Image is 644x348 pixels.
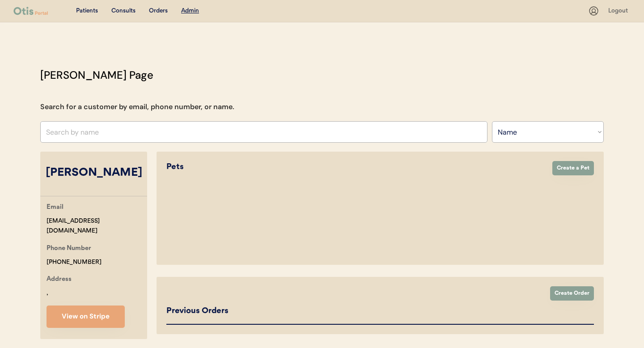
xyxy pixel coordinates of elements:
div: [PHONE_NUMBER] [47,257,102,267]
div: Search for a customer by email, phone number, or name. [40,102,234,112]
div: [PERSON_NAME] Page [40,67,153,83]
div: , [47,288,48,298]
input: Search by name [40,121,487,143]
div: Address [47,274,72,285]
button: Create Order [550,286,594,301]
u: Admin [181,8,199,14]
div: Consults [111,7,136,16]
div: Orders [149,7,168,16]
div: [EMAIL_ADDRESS][DOMAIN_NAME] [47,216,147,237]
div: Phone Number [47,243,91,255]
div: Pets [166,161,543,173]
button: View on Stripe [47,306,125,328]
div: Patients [76,7,98,16]
div: Previous Orders [166,305,229,317]
button: Create a Pet [552,161,594,175]
div: Logout [608,7,631,16]
div: [PERSON_NAME] [40,165,147,182]
div: Email [47,202,64,213]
